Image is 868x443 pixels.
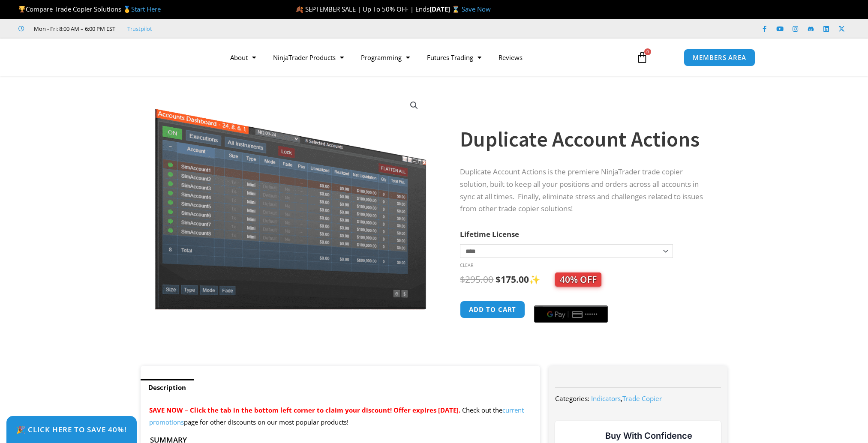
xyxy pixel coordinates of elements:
[460,262,473,268] a: Clear options
[585,311,598,317] text: ••••••
[555,394,589,403] span: Categories:
[16,426,127,433] span: 🎉 Click Here to save 40%!
[532,299,610,300] iframe: Secure payment input frame
[460,301,525,318] button: Add to cart
[684,49,755,66] a: MEMBERS AREA
[460,273,465,285] span: $
[295,5,429,13] span: 🍂 SEPTEMBER SALE | Up To 50% OFF | Ends
[490,48,531,67] a: Reviews
[529,273,601,285] span: ✨
[19,6,25,12] img: 🏆
[496,273,501,285] span: $
[113,42,205,73] img: LogoAI | Affordable Indicators – NinjaTrader
[418,48,490,67] a: Futures Trading
[406,98,422,113] a: View full-screen image gallery
[591,394,621,403] a: Indicators
[496,273,529,285] bdi: 175.00
[264,48,352,67] a: NinjaTrader Products
[153,91,428,310] img: Screenshot 2024-08-26 15414455555
[429,5,462,13] strong: [DATE] ⌛
[222,48,264,67] a: About
[149,404,532,428] p: Check out the page for other discounts on our most popular products!
[591,394,662,403] span: ,
[131,5,161,13] a: Start Here
[460,166,710,216] p: Duplicate Account Actions is the premiere NinjaTrader trade copier solution, built to keep all yo...
[460,124,710,154] h1: Duplicate Account Actions
[18,5,161,13] span: Compare Trade Copier Solutions 🥇
[32,24,115,34] span: Mon - Fri: 8:00 AM – 6:00 PM EST
[352,48,418,67] a: Programming
[623,45,661,70] a: 0
[141,379,194,396] a: Description
[622,394,662,403] a: Trade Copier
[460,273,493,285] bdi: 295.00
[6,416,137,443] a: 🎉 Click Here to save 40%!
[555,272,601,287] span: 40% OFF
[644,48,651,55] span: 0
[149,406,460,414] span: SAVE NOW – Click the tab in the bottom left corner to claim your discount! Offer expires [DATE].
[460,229,519,239] label: Lifetime License
[127,24,152,34] a: Trustpilot
[462,5,491,13] a: Save Now
[222,48,626,67] nav: Menu
[534,305,608,323] button: Buy with GPay
[693,54,746,61] span: MEMBERS AREA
